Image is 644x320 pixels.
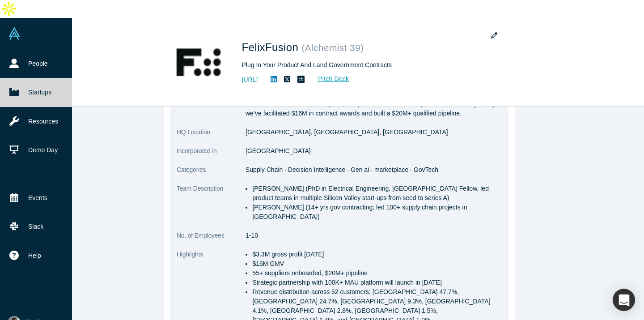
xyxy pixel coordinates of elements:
[246,166,438,173] span: Supply Chain · Decision Intelligence · Gen ai · marketplace · GovTech
[242,60,492,70] div: Plug In Your Product And Land Government Contracts
[167,31,229,94] img: FelixFusion's Logo
[246,146,502,156] dd: [GEOGRAPHIC_DATA]
[301,43,364,53] small: ( Alchemist 39 )
[177,184,246,231] dt: Team Description
[8,27,21,40] img: Alchemist Vault Logo
[252,203,502,222] li: [PERSON_NAME] (14+ yrs gov contracting; led 100+ supply chain projects in [GEOGRAPHIC_DATA])
[246,231,502,240] dd: 1-10
[252,278,502,287] li: Strategic partnership with 100K+ MAU platform will launch in [DATE]
[246,128,502,137] dd: [GEOGRAPHIC_DATA], [GEOGRAPHIC_DATA], [GEOGRAPHIC_DATA]
[308,74,349,84] a: Pitch Deck
[252,250,502,259] li: $3.3M gross profit [DATE]
[177,128,246,146] dt: HQ Location
[252,269,502,278] li: 55+ suppliers onboarded, $20M+ pipeline
[252,184,502,203] li: [PERSON_NAME] (PhD in Electrical Engineering, [GEOGRAPHIC_DATA] Fellow, led product teams in mult...
[177,231,246,250] dt: No. of Employees
[242,75,258,85] a: [URL]
[242,41,302,53] span: FelixFusion
[252,259,502,269] li: $16M GMV
[177,146,246,165] dt: Incorporated in
[28,251,41,260] span: Help
[177,165,246,184] dt: Categories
